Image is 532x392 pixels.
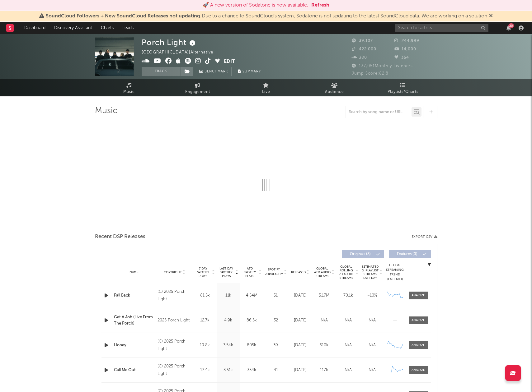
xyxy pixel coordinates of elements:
span: Recent DSP Releases [95,233,145,241]
div: [DATE] [290,293,311,299]
span: Features ( 0 ) [393,252,421,256]
div: N/A [338,342,359,348]
span: 7 Day Spotify Plays [195,267,211,278]
div: 25 [508,23,514,28]
span: Estimated % Playlist Streams Last Day [362,265,379,280]
span: : Due to a change to SoundCloud's system, Sodatone is not updating to the latest SoundCloud data.... [46,14,487,19]
div: 86.5k [242,317,262,324]
span: Benchmark [205,68,228,76]
a: Charts [97,22,118,34]
div: [DATE] [290,342,311,348]
span: 354 [394,56,409,60]
div: [GEOGRAPHIC_DATA] | Alternative [142,49,220,56]
a: Fall Back [114,293,155,299]
span: 14,000 [394,47,416,51]
button: Summary [235,67,264,76]
div: 51 [265,293,287,299]
span: 137,051 Monthly Listeners [352,64,413,68]
div: 4.9k [218,317,238,324]
a: Leads [118,22,138,34]
span: Originals ( 8 ) [346,252,375,256]
span: Global ATD Audio Streams [314,267,331,278]
a: Audience [300,79,369,96]
span: Released [291,270,306,274]
div: Name [114,270,155,274]
a: Honey [114,342,155,348]
a: Live [232,79,300,96]
span: 244,999 [394,39,419,43]
button: 25 [506,25,511,30]
div: 12.7k [195,317,215,324]
a: Playlists/Charts [369,79,437,96]
span: Playlists/Charts [388,88,418,96]
span: Dismiss [489,14,493,19]
input: Search for artists [395,24,488,32]
div: (C) 2025 Porch Light [158,288,191,303]
span: ATD Spotify Plays [242,267,258,278]
div: 3.54k [218,342,238,348]
span: Engagement [185,88,210,96]
button: Features(0) [389,250,431,258]
div: N/A [314,317,335,324]
a: Get A Job (Live From The Porch) [114,314,155,326]
a: Dashboard [20,22,50,34]
div: 11k [218,293,238,299]
div: 41 [265,367,287,373]
div: 3.51k [218,367,238,373]
span: SoundCloud Followers + New SoundCloud Releases not updating [46,14,200,19]
button: Refresh [311,2,329,9]
div: 510k [314,342,335,348]
div: 117k [314,367,335,373]
div: 5.17M [314,293,335,299]
span: Spotify Popularity [265,267,283,277]
button: Edit [224,58,235,66]
a: Discovery Assistant [50,22,97,34]
div: 81.5k [195,293,215,299]
button: Originals(8) [342,250,384,258]
a: Music [95,79,163,96]
span: Live [262,88,270,96]
span: 39,107 [352,39,373,43]
div: 354k [242,367,262,373]
span: Music [123,88,135,96]
a: Engagement [163,79,232,96]
div: 2025 Porch Light [158,317,191,324]
div: 32 [265,317,287,324]
div: 70.1k [338,293,359,299]
a: Benchmark [196,67,232,76]
div: Global Streaming Trend (Last 60D) [386,263,404,282]
div: [DATE] [290,367,311,373]
span: Jump Score: 82.8 [352,71,388,76]
div: 🚀 A new version of Sodatone is now available. [203,2,308,9]
input: Search by song name or URL [346,110,412,115]
div: (C) 2025 Porch Light [158,363,191,378]
button: Export CSV [412,235,437,239]
span: Global Rolling 7D Audio Streams [338,265,355,280]
a: Call Me Out [114,367,155,373]
span: Last Day Spotify Plays [218,267,235,278]
div: 19.8k [195,342,215,348]
div: Porch Light [142,37,197,48]
span: Audience [325,88,344,96]
div: N/A [362,342,383,348]
span: 380 [352,56,367,60]
div: N/A [362,367,383,373]
div: N/A [338,367,359,373]
div: 4.54M [242,293,262,299]
div: 805k [242,342,262,348]
span: 422,000 [352,47,376,51]
div: (C) 2025 Porch Light [158,338,191,353]
div: [DATE] [290,317,311,324]
button: Track [142,67,181,76]
span: Summary [242,70,261,73]
div: N/A [362,317,383,324]
div: ~ 10 % [362,293,383,299]
div: N/A [338,317,359,324]
div: 17.4k [195,367,215,373]
div: 39 [265,342,287,348]
span: Copyright [164,270,182,274]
